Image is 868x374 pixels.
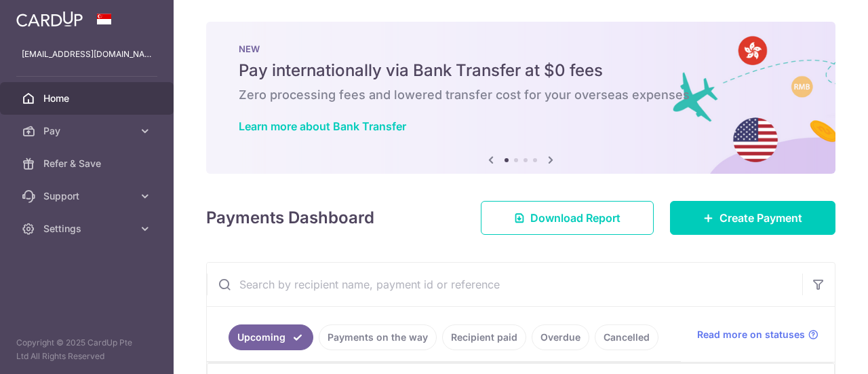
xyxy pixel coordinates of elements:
[319,324,437,350] a: Payments on the way
[239,60,803,81] h5: Pay internationally via Bank Transfer at $0 fees
[206,206,374,230] h4: Payments Dashboard
[532,324,589,350] a: Overdue
[595,324,658,350] a: Cancelled
[239,119,406,133] a: Learn more about Bank Transfer
[481,201,654,235] a: Download Report
[22,48,152,61] p: [EMAIL_ADDRESS][DOMAIN_NAME]
[16,11,83,27] img: CardUp
[239,43,803,54] p: NEW
[697,328,818,341] a: Read more on statuses
[239,87,803,103] h6: Zero processing fees and lowered transfer cost for your overseas expenses
[697,328,805,341] span: Read more on statuses
[229,324,313,350] a: Upcoming
[43,157,133,170] span: Refer & Save
[43,222,133,236] span: Settings
[719,210,802,226] span: Create Payment
[206,22,835,174] img: Bank transfer banner
[442,324,526,350] a: Recipient paid
[43,124,133,138] span: Pay
[207,263,802,306] input: Search by recipient name, payment id or reference
[530,210,620,226] span: Download Report
[43,189,133,203] span: Support
[670,201,835,235] a: Create Payment
[43,92,133,105] span: Home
